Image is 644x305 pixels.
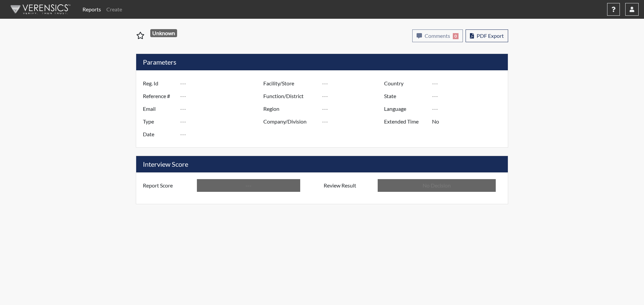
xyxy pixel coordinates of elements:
[258,90,322,102] label: Function/District
[150,29,177,37] span: Unknown
[477,32,504,39] span: PDF Export
[80,3,104,16] a: Reports
[466,29,508,42] button: PDF Export
[180,102,265,115] input: ---
[379,77,432,90] label: Country
[379,115,432,128] label: Extended Time
[432,77,506,90] input: ---
[136,156,508,172] h5: Interview Score
[379,90,432,102] label: State
[425,32,450,39] span: Comments
[453,33,459,39] span: 0
[180,77,265,90] input: ---
[136,54,508,70] h5: Parameters
[432,90,506,102] input: ---
[258,77,322,90] label: Facility/Store
[322,102,386,115] input: ---
[197,179,300,192] input: ---
[138,102,180,115] label: Email
[258,115,322,128] label: Company/Division
[378,179,496,192] input: No Decision
[138,77,180,90] label: Reg. Id
[138,115,180,128] label: Type
[432,102,506,115] input: ---
[322,115,386,128] input: ---
[104,3,125,16] a: Create
[322,77,386,90] input: ---
[138,90,180,102] label: Reference #
[412,29,463,42] button: Comments0
[322,90,386,102] input: ---
[180,90,265,102] input: ---
[180,115,265,128] input: ---
[138,128,180,141] label: Date
[138,179,197,192] label: Report Score
[258,102,322,115] label: Region
[432,115,506,128] input: ---
[319,179,378,192] label: Review Result
[379,102,432,115] label: Language
[180,128,265,141] input: ---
